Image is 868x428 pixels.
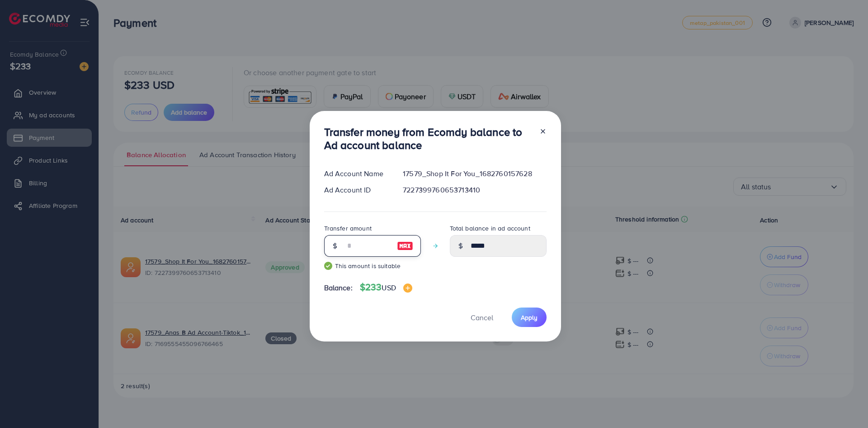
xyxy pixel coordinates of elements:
span: Apply [521,313,538,322]
img: image [397,240,413,251]
div: Ad Account Name [317,168,396,179]
h4: $233 [360,282,412,293]
h3: Transfer money from Ecomdy balance to Ad account balance [324,125,532,152]
div: 17579_Shop It For You_1682760157628 [396,168,553,179]
span: Cancel [471,313,493,322]
label: Total balance in ad account [450,224,530,233]
small: This amount is suitable [324,261,421,270]
div: Ad Account ID [317,185,396,195]
img: guide [324,262,332,270]
iframe: Chat [830,387,861,421]
div: 7227399760653713410 [396,185,553,195]
span: USD [382,283,396,293]
label: Transfer amount [324,224,372,233]
button: Apply [512,308,547,327]
img: image [403,284,412,293]
span: Balance: [324,283,353,293]
button: Cancel [459,308,505,327]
